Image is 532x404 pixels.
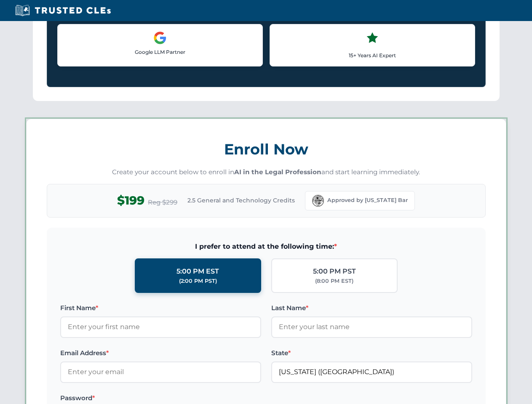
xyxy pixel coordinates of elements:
div: (2:00 PM PST) [179,277,217,285]
div: (8:00 PM EST) [315,277,353,285]
input: Enter your email [60,361,261,383]
label: Email Address [60,348,261,358]
div: 5:00 PM PST [313,266,356,277]
span: $199 [117,191,144,210]
strong: AI in the Legal Profession [234,168,321,176]
span: I prefer to attend at the following time: [60,241,472,252]
label: State [271,348,472,358]
span: 2.5 General and Technology Credits [187,196,295,205]
img: Florida Bar [312,195,324,207]
img: Google [153,31,167,45]
p: Create your account below to enroll in and start learning immediately. [47,167,486,177]
span: Approved by [US_STATE] Bar [327,196,408,205]
h3: Enroll Now [47,136,486,162]
img: Trusted CLEs [13,4,113,17]
p: Google LLM Partner [64,48,256,56]
input: Florida (FL) [271,361,472,383]
input: Enter your first name [60,316,261,338]
label: First Name [60,303,261,313]
div: 5:00 PM EST [176,266,219,277]
label: Password [60,393,261,403]
input: Enter your last name [271,316,472,338]
label: Last Name [271,303,472,313]
span: Reg $299 [148,197,177,207]
p: 15+ Years AI Expert [277,51,468,59]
